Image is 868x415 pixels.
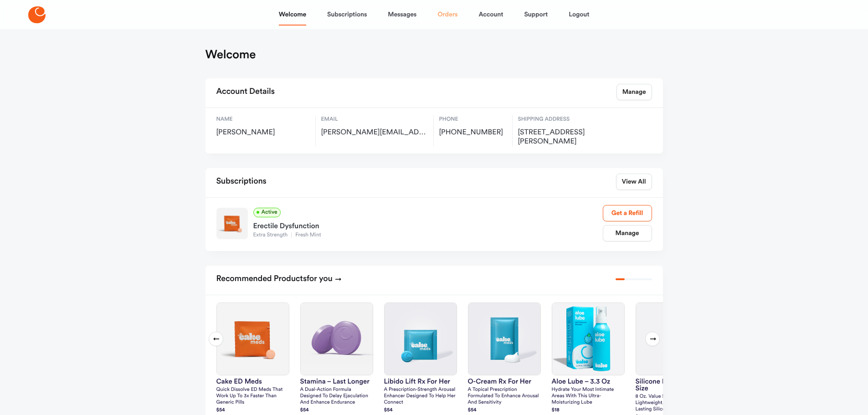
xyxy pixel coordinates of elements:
span: [PERSON_NAME] [216,128,310,137]
h2: Subscriptions [216,174,267,190]
h2: Recommended Products [216,271,342,287]
a: Get a Refill [603,205,652,221]
span: for you [307,275,333,283]
img: Libido Lift Rx For Her [385,303,457,375]
img: O-Cream Rx for Her [468,303,540,375]
span: Extra Strength [253,232,292,238]
a: Stamina – Last LongerStamina – Last LongerA dual-action formula designed to delay ejaculation and... [300,302,373,415]
span: timothy_shaffer@hotmail.com [321,128,428,137]
a: O-Cream Rx for HerO-Cream Rx for HerA topical prescription formulated to enhance arousal and sens... [468,302,541,415]
a: Messages [388,4,416,26]
strong: $ 54 [300,408,309,413]
span: 7576 Bishop Square Dr, Winter Garden, US, 34787 [518,128,616,146]
p: A topical prescription formulated to enhance arousal and sensitivity [468,387,541,406]
a: Welcome [279,4,306,26]
h3: Cake ED Meds [216,378,289,385]
a: Orders [437,4,457,26]
h3: Libido Lift Rx For Her [384,378,457,385]
span: Name [216,115,310,123]
a: Account [478,4,503,26]
span: Email [321,115,428,123]
a: Logout [569,4,589,26]
img: Stamina – Last Longer [301,303,373,375]
span: [PHONE_NUMBER] [439,128,507,137]
a: Erectile DysfunctionExtra StrengthFresh Mint [253,217,603,239]
a: Aloe Lube – 3.3 ozAloe Lube – 3.3 ozHydrate your most intimate areas with this ultra-moisturizing... [552,302,625,415]
span: Fresh Mint [291,232,325,238]
h3: silicone lube – value size [636,378,709,392]
p: A prescription-strength arousal enhancer designed to help her connect [384,387,457,406]
p: Hydrate your most intimate areas with this ultra-moisturizing lube [552,387,625,406]
a: Subscriptions [327,4,367,26]
h3: O-Cream Rx for Her [468,378,541,385]
a: Manage [616,84,652,100]
h2: Account Details [216,84,275,100]
strong: $ 54 [216,408,225,413]
strong: $ 18 [552,408,560,413]
a: Cake ED MedsCake ED MedsQuick dissolve ED Meds that work up to 3x faster than generic pills$54 [216,302,289,415]
a: Manage [603,225,652,241]
p: 8 oz. Value size ultra lightweight, extremely long-lasting silicone formula [636,394,709,413]
h3: Aloe Lube – 3.3 oz [552,378,625,385]
img: Cake ED Meds [217,303,289,375]
p: Quick dissolve ED Meds that work up to 3x faster than generic pills [216,387,289,406]
img: Extra Strength [216,208,248,239]
img: silicone lube – value size [636,303,708,375]
strong: $ 54 [384,408,393,413]
p: A dual-action formula designed to delay ejaculation and enhance endurance [300,387,373,406]
a: Libido Lift Rx For HerLibido Lift Rx For HerA prescription-strength arousal enhancer designed to ... [384,302,457,415]
a: Support [524,4,548,26]
span: Active [253,208,281,217]
img: Aloe Lube – 3.3 oz [552,303,624,375]
h1: Welcome [205,47,256,62]
h3: Stamina – Last Longer [300,378,373,385]
strong: $ 54 [468,408,477,413]
a: View All [616,174,652,190]
span: Phone [439,115,507,123]
div: Erectile Dysfunction [253,217,603,232]
span: Shipping Address [518,115,616,123]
